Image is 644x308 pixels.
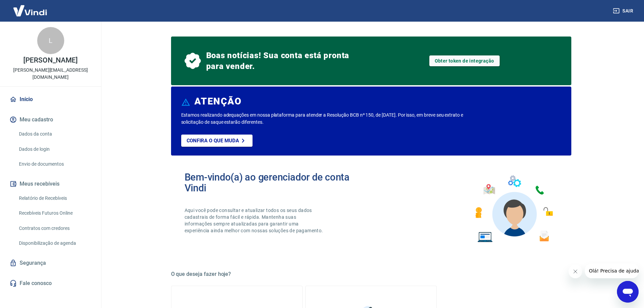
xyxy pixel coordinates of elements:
iframe: Fechar mensagem [569,265,582,278]
span: Boas notícias! Sua conta está pronta para vender. [206,50,352,72]
a: Obter token de integração [429,55,500,66]
p: Confira o que muda [187,138,239,144]
iframe: Botão para abrir a janela de mensagens [617,281,639,303]
h6: ATENÇÃO [194,98,241,105]
iframe: Mensagem da empresa [585,263,639,278]
a: Envio de documentos [16,157,93,171]
button: Sair [612,5,636,17]
a: Dados da conta [16,127,93,141]
p: Estamos realizando adequações em nossa plataforma para atender a Resolução BCB nº 150, de [DATE].... [181,112,485,126]
a: Recebíveis Futuros Online [16,206,93,220]
a: Fale conosco [8,276,93,291]
a: Disponibilização de agenda [16,236,93,250]
a: Dados de login [16,142,93,156]
a: Segurança [8,256,93,270]
div: L [37,27,64,54]
span: Olá! Precisa de ajuda? [4,5,57,10]
a: Início [8,92,93,107]
img: Imagem de um avatar masculino com diversos icones exemplificando as funcionalidades do gerenciado... [469,172,558,246]
a: Confira o que muda [181,135,253,147]
button: Meu cadastro [8,112,93,127]
p: [PERSON_NAME][EMAIL_ADDRESS][DOMAIN_NAME] [5,67,96,81]
h2: Bem-vindo(a) ao gerenciador de conta Vindi [185,172,371,193]
button: Meus recebíveis [8,176,93,191]
a: Contratos com credores [16,221,93,235]
img: Vindi [8,0,52,21]
p: Aqui você pode consultar e atualizar todos os seus dados cadastrais de forma fácil e rápida. Mant... [185,207,325,234]
p: [PERSON_NAME] [23,57,77,64]
h5: O que deseja fazer hoje? [171,271,571,278]
a: Relatório de Recebíveis [16,191,93,205]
